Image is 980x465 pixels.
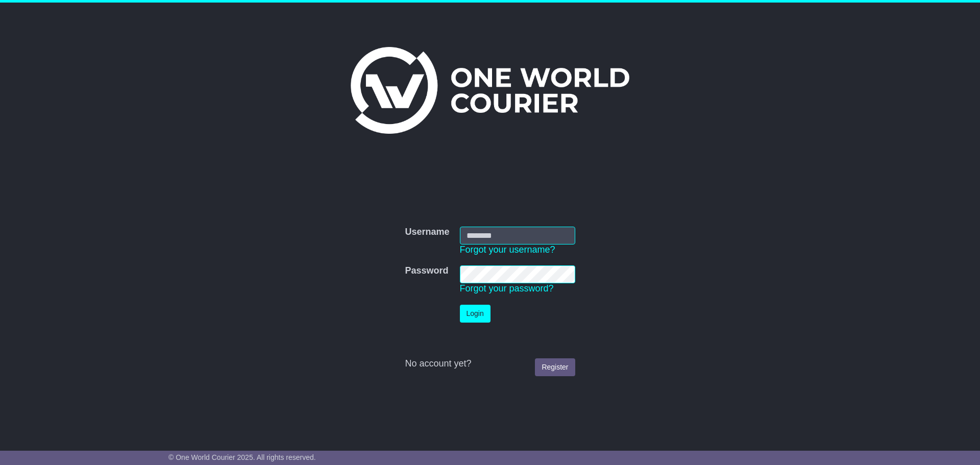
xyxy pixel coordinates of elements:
a: Forgot your password? [460,283,554,293]
a: Forgot your username? [460,244,555,255]
label: Username [405,227,449,238]
img: One World [351,47,629,134]
label: Password [405,265,448,277]
span: © One World Courier 2025. All rights reserved. [168,453,316,461]
a: Register [535,358,575,376]
button: Login [460,305,491,323]
div: No account yet? [405,358,575,370]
